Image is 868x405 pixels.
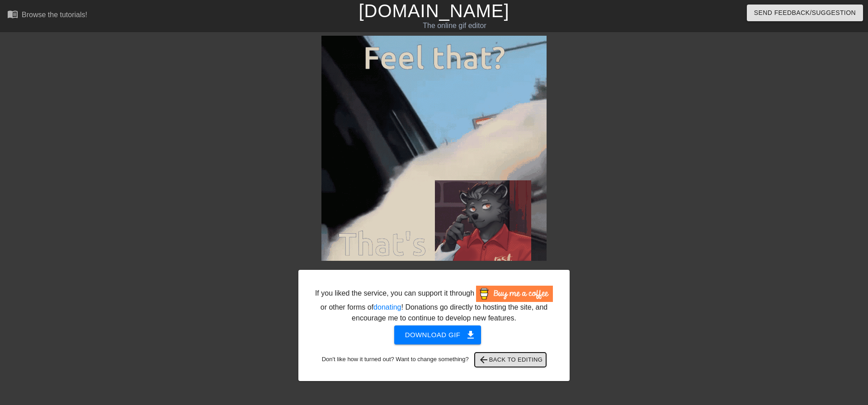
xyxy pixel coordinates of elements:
a: Download gif [387,330,481,338]
button: Send Feedback/Suggestion [747,5,863,21]
button: Back to Editing [475,353,547,367]
a: Browse the tutorials! [7,9,87,23]
button: Download gif [394,325,481,344]
img: Buy Me A Coffee [476,286,553,302]
span: get_app [465,330,476,340]
span: menu_book [7,9,18,19]
span: arrow_back [478,354,489,365]
span: Back to Editing [478,354,543,365]
a: [DOMAIN_NAME] [359,1,509,21]
div: Don't like how it turned out? Want to change something? [312,353,556,367]
div: If you liked the service, you can support it through or other forms of ! Donations go directly to... [314,286,554,324]
div: The online gif editor [294,20,615,31]
span: Download gif [405,329,471,341]
img: fulYPX6s.gif [321,36,547,261]
a: donating [373,303,401,311]
span: Send Feedback/Suggestion [754,7,856,19]
div: Browse the tutorials! [22,11,87,19]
